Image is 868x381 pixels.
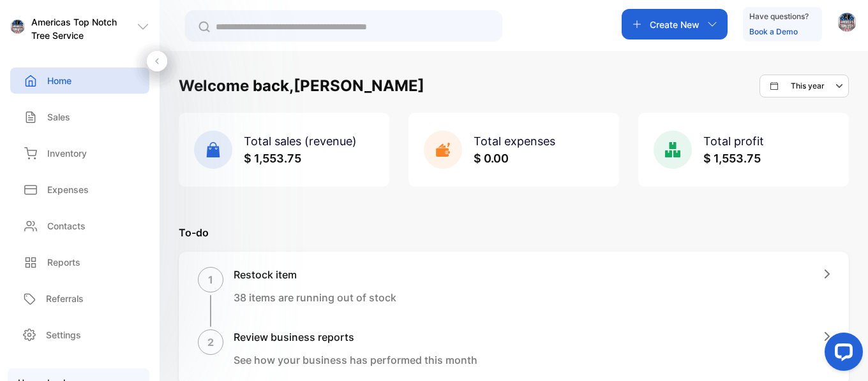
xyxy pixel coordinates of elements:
[47,110,70,124] p: Sales
[814,327,868,381] iframe: LiveChat chat widget
[234,352,477,368] p: See how your business has performed this month
[749,27,798,36] a: Book a Demo
[474,134,555,148] span: Total expenses
[47,219,86,233] p: Contacts
[244,152,301,165] span: $ 1,553.75
[837,13,857,32] img: avatar
[208,272,213,287] p: 1
[47,74,71,87] p: Home
[703,134,764,148] span: Total profit
[650,18,700,31] p: Create New
[47,183,89,196] p: Expenses
[179,75,424,97] h1: Welcome back, [PERSON_NAME]
[759,75,849,97] button: This year
[474,152,509,165] span: $ 0.00
[10,20,25,34] img: logo
[207,334,214,350] p: 2
[791,80,825,92] p: This year
[622,9,728,40] button: Create New
[31,15,137,42] p: Americas Top Notch Tree Service
[234,290,396,305] p: 38 items are running out of stock
[244,134,357,148] span: Total sales (revenue)
[46,328,81,341] p: Settings
[46,292,84,305] p: Referrals
[234,329,477,345] h1: Review business reports
[47,147,87,160] p: Inventory
[234,267,396,282] h1: Restock item
[703,152,761,165] span: $ 1,553.75
[837,9,857,40] button: avatar
[47,255,80,269] p: Reports
[749,10,809,23] p: Have questions?
[179,225,849,240] p: To-do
